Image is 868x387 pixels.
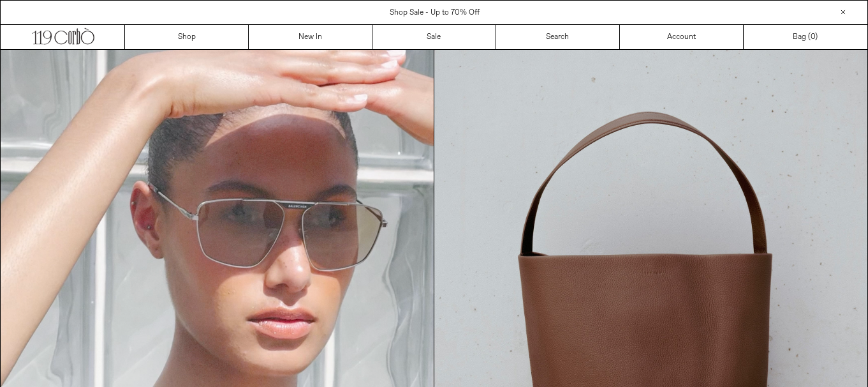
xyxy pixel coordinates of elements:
span: ) [811,31,818,43]
a: Sale [372,25,496,49]
a: New In [249,25,372,49]
a: Shop [125,25,249,49]
span: 0 [811,32,815,42]
a: Search [496,25,620,49]
a: Shop Sale - Up to 70% Off [390,8,480,18]
a: Bag () [744,25,867,49]
a: Account [620,25,744,49]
